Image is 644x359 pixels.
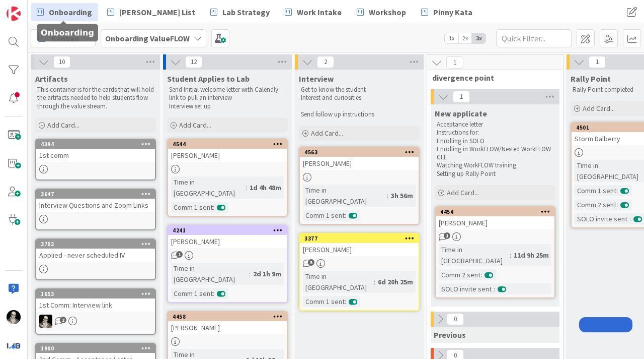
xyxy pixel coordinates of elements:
span: Pinny Kata [433,6,472,18]
span: 2x [458,33,472,43]
span: : [616,199,618,210]
div: Comm 2 sent [439,269,480,280]
a: Pinny Kata [415,3,478,21]
p: Interview set up [169,102,286,110]
div: Comm 1 sent [303,210,345,221]
div: [PERSON_NAME] [168,149,287,162]
div: 4458 [168,312,287,321]
div: 4454 [440,208,554,215]
div: Comm 1 sent [303,296,345,307]
p: Send Initial welcome letter with Calendly link to pull an interview [169,86,286,102]
span: 2 [317,56,334,68]
div: Time in [GEOGRAPHIC_DATA] [171,176,246,199]
p: Get to know the student [301,86,418,94]
div: 6d 20h 25m [375,276,416,287]
span: : [480,269,482,280]
div: Time in [GEOGRAPHIC_DATA] [303,271,374,293]
div: 4241 [168,226,287,235]
div: 1653 [41,290,155,297]
span: : [387,190,388,201]
div: Comm 1 sent [575,185,616,196]
span: : [616,185,618,196]
p: Setting up Rally Point [437,170,553,178]
div: 3h 56m [388,190,416,201]
div: [PERSON_NAME] [436,216,554,229]
span: 12 [185,56,202,68]
a: 3702Applied - never scheduled IV [35,238,156,280]
p: Watching WorkFLOW training [437,161,553,169]
span: 1 [176,251,183,258]
div: Interview Questions and Zoom Links [36,199,155,212]
span: New applicate [435,108,487,118]
div: 4544[PERSON_NAME] [168,140,287,162]
span: Add Card... [583,104,615,113]
a: 4544[PERSON_NAME]Time in [GEOGRAPHIC_DATA]:1d 4h 48mComm 1 sent: [167,139,288,217]
img: WS [39,315,52,328]
div: SOLO invite sent [575,213,629,224]
div: 1d 4h 48m [247,182,284,193]
span: Artifacts [35,74,68,84]
div: 4544 [168,140,287,149]
span: 1x [445,33,458,43]
span: 10 [53,56,70,68]
div: 4454 [436,207,554,216]
span: 3x [472,33,486,43]
div: 1653 [36,289,155,298]
span: : [629,213,631,224]
div: Comm 2 sent [575,199,616,210]
p: Acceptance letter [437,121,553,129]
div: 4241 [173,227,287,234]
img: WS [7,310,21,324]
span: 2 [60,317,66,323]
div: 3647 [36,190,155,199]
div: [PERSON_NAME] [168,321,287,334]
a: Onboarding [31,3,98,21]
p: Instructions for: [437,129,553,137]
a: 4241[PERSON_NAME]Time in [GEOGRAPHIC_DATA]:2d 1h 9mComm 1 sent: [167,225,288,303]
div: 3647 [41,191,155,198]
div: 3377 [304,235,419,242]
span: : [345,210,346,221]
a: Workshop [351,3,412,21]
div: WS [36,315,155,328]
div: 1st Comm: Interview link [36,298,155,312]
div: Comm 1 sent [171,288,213,299]
div: 4394 [36,140,155,149]
span: divergence point [432,73,550,83]
div: Time in [GEOGRAPHIC_DATA] [171,263,249,285]
div: 4544 [173,141,287,148]
div: 1900 [41,345,155,352]
input: Quick Filter... [496,29,572,47]
a: 4454[PERSON_NAME]Time in [GEOGRAPHIC_DATA]:11d 9h 25mComm 2 sent:SOLO invite sent: [435,206,555,298]
div: Time in [GEOGRAPHIC_DATA] [439,244,510,266]
div: Time in [GEOGRAPHIC_DATA] [303,185,387,207]
span: Rally Point [571,74,611,84]
span: Interview [299,74,334,84]
div: 1st comm [36,149,155,162]
img: avatar [7,338,21,352]
span: 0 [447,313,464,325]
div: 43941st comm [36,140,155,162]
h5: Onboarding [41,28,94,38]
span: 5 [308,259,314,266]
span: Student Applies to Lab [167,74,250,84]
div: Comm 1 sent [171,202,213,213]
div: 4563 [304,149,419,156]
span: : [510,250,511,261]
div: 2d 1h 9m [251,268,284,279]
b: Onboarding ValueFLOW [105,33,190,43]
div: 4241[PERSON_NAME] [168,226,287,248]
p: This container is for the cards that will hold the artifacts needed to help students flow through... [37,86,154,110]
span: Add Card... [179,121,211,130]
div: 4454[PERSON_NAME] [436,207,554,229]
a: [PERSON_NAME] List [101,3,201,21]
div: 11d 9h 25m [511,250,551,261]
span: Lab Strategy [222,6,270,18]
div: 3702 [36,240,155,249]
div: 4394 [41,141,155,148]
span: : [249,268,251,279]
div: 3702Applied - never scheduled IV [36,240,155,262]
p: Interest and curiosities [301,94,418,102]
img: Visit kanbanzone.com [7,7,21,21]
div: 3377 [300,234,419,243]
